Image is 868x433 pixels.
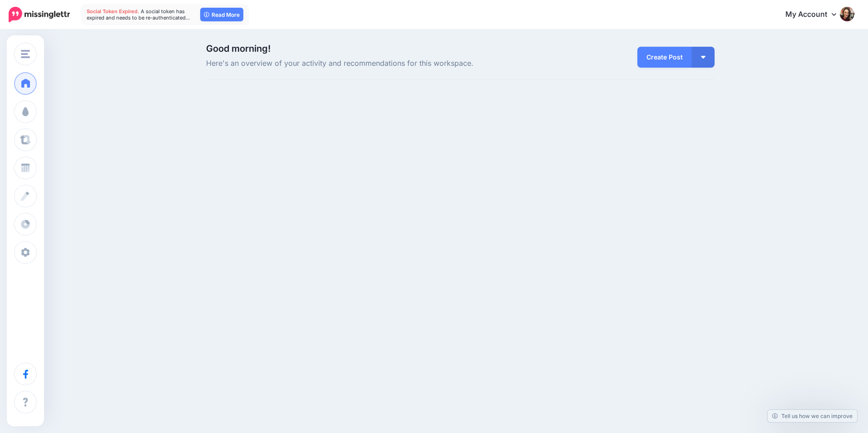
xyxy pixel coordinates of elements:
span: Here's an overview of your activity and recommendations for this workspace. [206,58,541,69]
img: Missinglettr [9,7,70,22]
img: menu.png [21,50,30,58]
a: Read More [200,8,243,21]
span: A social token has expired and needs to be re-authenticated… [87,8,190,21]
a: Tell us how we can improve [768,410,857,422]
img: arrow-down-white.png [701,56,705,59]
span: Social Token Expired. [87,8,139,15]
span: Good morning! [206,43,271,54]
a: Create Post [637,47,692,68]
a: My Account [776,4,854,26]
